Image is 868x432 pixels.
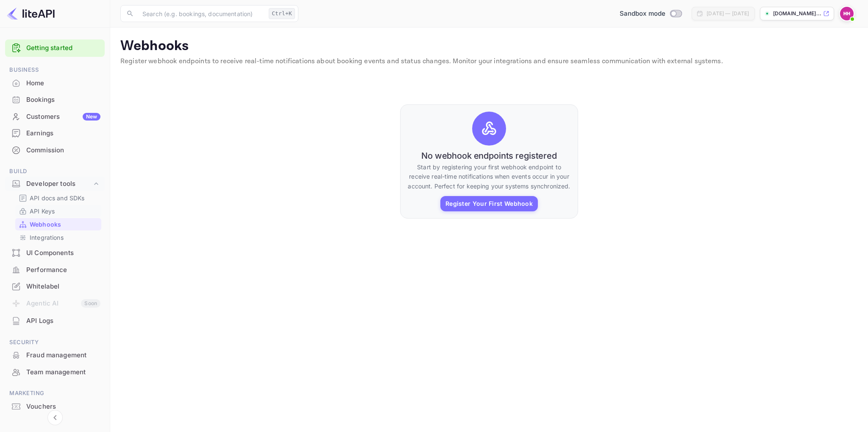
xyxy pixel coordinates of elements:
a: Earnings [5,125,105,141]
div: API Keys [15,205,101,217]
a: Getting started [26,43,100,53]
div: Commission [26,146,100,155]
a: Commission [5,142,105,158]
div: Earnings [26,129,100,138]
a: API Logs [5,313,105,328]
button: Register Your First Webhook [440,196,538,211]
div: Vouchers [5,398,105,415]
div: Developer tools [5,177,105,191]
div: Performance [5,262,105,278]
p: [DOMAIN_NAME]... [773,10,821,17]
div: Whitelabel [5,278,105,295]
div: Whitelabel [26,282,100,292]
div: New [83,113,100,121]
span: Business [5,65,105,75]
p: Webhooks [30,220,61,229]
div: Fraud management [26,351,100,360]
div: Webhooks [15,218,101,230]
p: API docs and SDKs [30,194,85,202]
div: Getting started [5,39,105,57]
div: Home [26,79,100,88]
a: Whitelabel [5,278,105,294]
input: Search (e.g. bookings, documentation) [137,5,265,22]
a: Team management [5,364,105,380]
span: Marketing [5,389,105,398]
p: Register webhook endpoints to receive real-time notifications about booking events and status cha... [120,56,858,67]
div: Performance [26,265,100,275]
span: Build [5,167,105,176]
div: API docs and SDKs [15,192,101,204]
div: Integrations [15,231,101,244]
h6: No webhook endpoints registered [421,151,557,161]
p: Integrations [30,233,64,242]
div: Home [5,75,105,92]
a: Performance [5,262,105,278]
div: Developer tools [26,179,92,189]
div: Customers [26,112,100,122]
img: Henrik Hansen [840,7,854,20]
div: Vouchers [26,402,100,412]
img: LiteAPI logo [7,7,55,20]
div: Team management [5,364,105,381]
a: Integrations [19,233,98,242]
a: Home [5,75,105,91]
a: CustomersNew [5,109,105,124]
div: Switch to Production mode [616,9,685,19]
div: Bookings [5,92,105,108]
div: Team management [26,367,100,377]
a: Fraud management [5,347,105,363]
div: UI Components [26,248,100,258]
span: Security [5,338,105,347]
div: Commission [5,142,105,159]
span: Sandbox mode [620,9,666,19]
div: API Logs [26,316,100,326]
p: Start by registering your first webhook endpoint to receive real-time notifications when events o... [407,163,571,191]
div: CustomersNew [5,109,105,125]
div: Bookings [26,95,100,105]
button: Collapse navigation [47,410,63,425]
a: Webhooks [19,220,98,229]
div: API Logs [5,313,105,329]
a: API docs and SDKs [19,194,98,202]
a: Vouchers [5,398,105,414]
p: API Keys [30,207,55,216]
div: [DATE] — [DATE] [707,10,749,17]
div: UI Components [5,245,105,261]
div: Fraud management [5,347,105,364]
a: API Keys [19,207,98,216]
div: Earnings [5,125,105,142]
a: UI Components [5,245,105,261]
p: Webhooks [120,38,858,55]
div: Ctrl+K [269,8,295,19]
a: Bookings [5,92,105,107]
